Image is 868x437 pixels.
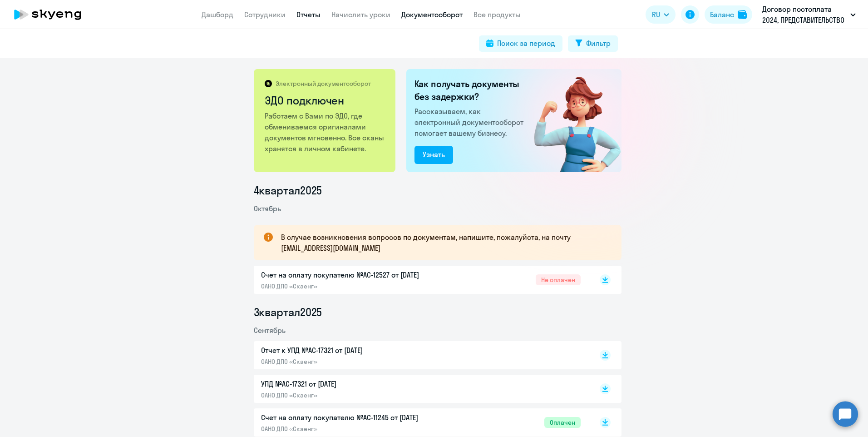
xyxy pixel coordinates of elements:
[202,10,233,19] a: Дашборд
[261,269,452,280] p: Счет на оплату покупателю №AC-12527 от [DATE]
[261,412,581,433] a: Счет на оплату покупателю №AC-11245 от [DATE]ОАНО ДПО «Скаенг»Оплачен
[536,274,581,285] span: Не оплачен
[568,35,618,52] button: Фильтр
[414,106,527,139] p: Рассказываем, как электронный документооборот помогает вашему бизнесу.
[762,4,847,25] p: Договор постоплата 2024, ПРЕДСТАВИТЕЛЬСТВО ОБЩЕСТВА С ОГРАНИЧЕННОЙ ОТВЕТСТВЕННОСТЬЮ РТСБ ГМБХ РАЙ...
[254,183,621,198] li: 4 квартал 2025
[519,69,621,172] img: connected
[586,38,611,49] div: Фильтр
[261,378,452,389] p: УПД №AC-17321 от [DATE]
[296,10,321,19] a: Отчеты
[261,391,452,399] p: ОАНО ДПО «Скаенг»
[265,93,386,108] h2: ЭДО подключен
[261,358,452,366] p: ОАНО ДПО «Скаенг»
[261,412,452,423] p: Счет на оплату покупателю №AC-11245 от [DATE]
[331,10,390,19] a: Начислить уроки
[276,79,371,88] p: Электронный документооборот
[244,10,286,19] a: Сотрудники
[265,110,386,154] p: Работаем с Вами по ЭДО, где обмениваемся оригиналами документов мгновенно. Все сканы хранятся в л...
[254,305,621,319] li: 3 квартал 2025
[261,345,581,366] a: Отчет к УПД №AC-17321 от [DATE]ОАНО ДПО «Скаенг»
[261,378,581,399] a: УПД №AC-17321 от [DATE]ОАНО ДПО «Скаенг»
[414,146,453,164] button: Узнать
[261,345,452,356] p: Отчет к УПД №AC-17321 от [DATE]
[544,417,581,428] span: Оплачен
[254,326,286,335] span: Сентябрь
[652,9,660,20] span: RU
[710,9,734,20] div: Баланс
[261,425,452,433] p: ОАНО ДПО «Скаенг»
[401,10,463,19] a: Документооборот
[261,269,581,290] a: Счет на оплату покупателю №AC-12527 от [DATE]ОАНО ДПО «Скаенг»Не оплачен
[738,10,747,19] img: balance
[261,282,452,290] p: ОАНО ДПО «Скаенг»
[758,4,860,25] button: Договор постоплата 2024, ПРЕДСТАВИТЕЛЬСТВО ОБЩЕСТВА С ОГРАНИЧЕННОЙ ОТВЕТСТВЕННОСТЬЮ РТСБ ГМБХ РАЙ...
[254,204,281,213] span: Октябрь
[414,78,527,103] h2: Как получать документы без задержки?
[497,38,555,49] div: Поиск за период
[423,149,445,160] div: Узнать
[479,35,562,52] button: Поиск за период
[705,5,752,24] button: Балансbalance
[473,10,521,19] a: Все продукты
[281,232,605,253] p: В случае возникновения вопросов по документам, напишите, пожалуйста, на почту [EMAIL_ADDRESS][DOM...
[646,5,676,24] button: RU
